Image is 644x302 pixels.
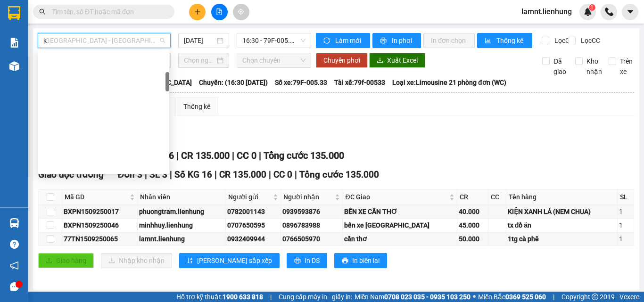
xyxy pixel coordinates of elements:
[238,8,244,15] span: aim
[275,77,327,88] span: Số xe: 79F-005.33
[39,8,46,15] span: search
[64,220,136,230] div: BXPN1509250046
[282,234,341,244] div: 0766505970
[605,8,613,16] img: phone-icon
[233,4,249,20] button: aim
[183,101,210,112] div: Thống kê
[227,234,279,244] div: 0932409944
[514,6,579,17] span: lamnt.lienhung
[227,206,279,217] div: 0782001143
[583,56,606,77] span: Kho nhận
[145,169,147,180] span: |
[187,257,193,265] span: sort-ascending
[316,33,370,48] button: syncLàm mới
[592,294,598,300] span: copyright
[619,206,632,217] div: 1
[584,8,592,16] img: icon-new-feature
[9,61,19,71] img: warehouse-icon
[139,234,224,244] div: lamnt.lienhung
[392,77,506,88] span: Loại xe: Limousine 21 phòng đơn (WC)
[184,55,215,65] input: Chọn ngày
[622,4,638,20] button: caret-down
[316,53,368,68] button: Chuyển phơi
[283,192,333,202] span: Người nhận
[38,253,94,268] button: uploadGiao hàng
[553,292,554,302] span: |
[334,77,385,88] span: Tài xế: 79f-00533
[10,261,19,270] span: notification
[189,4,206,20] button: plus
[8,6,20,20] img: logo-vxr
[287,253,327,268] button: printerIn DS
[10,282,19,291] span: message
[9,218,19,228] img: warehouse-icon
[295,169,297,180] span: |
[459,234,487,244] div: 50.000
[170,169,172,180] span: |
[228,192,271,202] span: Người gửi
[232,150,234,161] span: |
[38,169,104,180] span: Giao dọc đường
[242,53,305,67] span: Chọn chuyến
[197,255,272,266] span: [PERSON_NAME] sắp xếp
[508,220,616,230] div: tx đồ ăn
[345,192,447,202] span: ĐC Giao
[216,8,223,15] span: file-add
[505,293,546,301] strong: 0369 525 060
[62,232,138,246] td: 77TN1509250065
[323,37,331,45] span: sync
[369,53,425,68] button: downloadXuất Excel
[478,292,546,302] span: Miền Bắc
[139,220,224,230] div: minhhuy.lienhung
[62,205,138,219] td: BXPN1509250017
[626,8,635,16] span: caret-down
[199,77,268,88] span: Chuyến: (16:30 [DATE])
[149,169,167,180] span: SL 3
[52,7,163,17] input: Tìm tên, số ĐT hoặc mã đơn
[619,220,632,230] div: 1
[577,35,602,46] span: Lọc CC
[237,150,256,161] span: CC 0
[242,33,305,48] span: 16:30 - 79F-005.33
[273,169,292,180] span: CC 0
[219,169,266,180] span: CR 135.000
[506,189,618,205] th: Tên hàng
[344,206,455,217] div: BẾN XE CẦN THƠ
[423,33,475,48] button: In đơn chọn
[485,37,493,45] span: bar-chart
[62,219,138,232] td: BXPN1509250046
[392,35,413,46] span: In phơi
[118,169,143,180] span: Đơn 3
[264,150,344,161] span: Tổng cước 135.000
[335,35,363,46] span: Làm mới
[294,257,301,265] span: printer
[184,35,215,46] input: 15/09/2025
[282,206,341,217] div: 0939593876
[64,234,136,244] div: 77TN1509250065
[139,206,224,217] div: phuongtram.lienhung
[344,220,455,230] div: bến xe [GEOGRAPHIC_DATA]
[619,234,632,244] div: 1
[179,253,280,268] button: sort-ascending[PERSON_NAME] sắp xếp
[9,38,19,48] img: solution-icon
[299,169,379,180] span: Tổng cước 135.000
[477,33,532,48] button: bar-chartThống kê
[459,220,487,230] div: 45.000
[10,240,19,249] span: question-circle
[459,206,487,217] div: 40.000
[282,220,341,230] div: 0896783988
[387,55,418,65] span: Xuất Excel
[372,33,421,48] button: printerIn phơi
[227,220,279,230] div: 0707650595
[473,295,476,299] span: ⚪️
[488,189,506,205] th: CC
[616,56,636,77] span: Trên xe
[380,37,388,45] span: printer
[551,35,575,46] span: Lọc CR
[377,57,383,65] span: download
[269,169,271,180] span: |
[457,189,488,205] th: CR
[176,292,263,302] span: Hỗ trợ kỹ thuật:
[270,292,272,302] span: |
[508,206,616,217] div: KIỆN XANH LÁ (NEM CHUA)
